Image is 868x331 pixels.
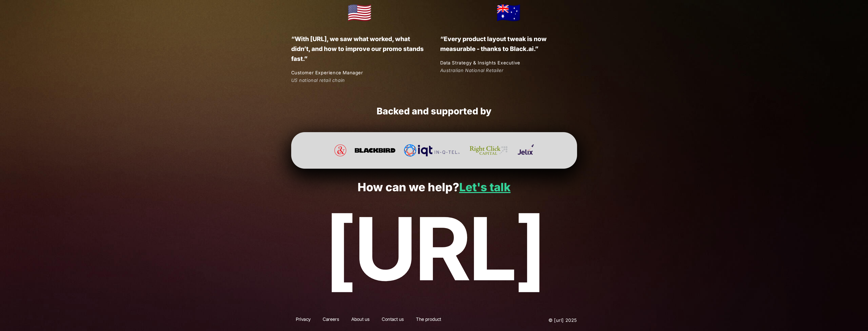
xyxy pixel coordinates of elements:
em: US national retail chain [291,78,345,83]
img: In-Q-Tel (IQT) [404,144,459,156]
a: Privacy [291,316,315,325]
p: [URL] [148,200,720,298]
p: “Every product layout tweak is now measurable - thanks to Black.ai.” [440,34,577,54]
p: How can we help? [148,181,720,194]
img: Jelix Ventures Website [518,144,534,156]
img: Blackbird Ventures Website [355,144,395,156]
p: © [URL] 2025 [506,316,577,325]
p: Customer Experience Manager [291,69,428,76]
a: Careers [318,316,344,325]
a: Let's talk [459,180,511,194]
a: Contact us [377,316,408,325]
a: About us [347,316,374,325]
a: The product [411,316,446,325]
em: Australian National Retailer [440,68,504,73]
img: Right Click Capital Website [468,144,509,156]
p: “With [URL], we saw what worked, what didn’t, and how to improve our promo stands fast.” [291,34,428,64]
p: Data Strategy & Insights Executive [440,59,577,66]
img: Pan Effect Website [334,144,346,156]
h2: Backed and supported by [291,106,577,117]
